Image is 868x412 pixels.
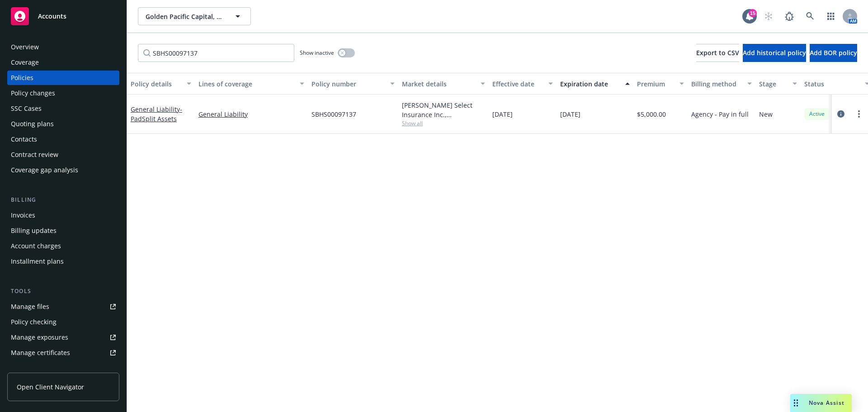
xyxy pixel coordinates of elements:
button: Golden Pacific Capital, LLC [138,7,251,25]
a: Manage certificates [7,346,119,360]
a: Quoting plans [7,117,119,131]
div: Premium [637,79,674,89]
span: Show inactive [300,49,334,57]
button: Billing method [688,73,755,95]
a: Policy changes [7,86,119,100]
span: Accounts [38,13,66,20]
button: Lines of coverage [195,73,308,95]
div: Invoices [11,208,35,223]
a: Coverage gap analysis [7,163,119,177]
div: Coverage gap analysis [11,163,78,177]
div: Drag to move [790,394,802,412]
span: Nova Assist [809,399,844,407]
button: Policy number [308,73,398,95]
div: SSC Cases [11,101,42,116]
button: Premium [633,73,688,95]
input: Filter by keyword... [138,44,294,62]
div: 15 [749,9,757,17]
span: Show all [402,119,485,127]
div: Contract review [11,147,58,162]
a: Search [801,7,819,25]
span: [DATE] [492,109,513,119]
span: Export to CSV [696,48,739,57]
div: Contacts [11,132,37,147]
a: Manage exposures [7,330,119,345]
a: Installment plans [7,254,119,269]
a: Account charges [7,239,119,253]
a: Policy checking [7,315,119,329]
button: Export to CSV [696,44,739,62]
div: Overview [11,40,39,54]
a: Invoices [7,208,119,223]
span: Add historical policy [743,48,806,57]
button: Policy details [127,73,195,95]
button: Expiration date [557,73,633,95]
a: Manage files [7,299,119,314]
div: Effective date [492,79,543,89]
button: Market details [398,73,489,95]
div: Installment plans [11,254,64,269]
a: Switch app [822,7,840,25]
a: more [854,109,864,119]
span: New [759,109,773,119]
div: Policy checking [11,315,57,329]
button: Add historical policy [743,44,806,62]
span: Open Client Navigator [17,382,84,392]
button: Stage [755,73,801,95]
a: Start snowing [759,7,778,25]
a: Accounts [7,4,119,29]
a: SSC Cases [7,101,119,116]
div: Policy number [311,79,385,89]
div: Billing updates [11,223,57,238]
span: Golden Pacific Capital, LLC [146,12,224,21]
div: Market details [402,79,475,89]
a: Manage claims [7,361,119,375]
div: Coverage [11,55,39,70]
div: Policy details [131,79,181,89]
div: [PERSON_NAME] Select Insurance Inc., [PERSON_NAME] Insurance Group, Ltd., RT Specialty Insurance ... [402,100,485,119]
div: Manage claims [11,361,57,375]
a: General Liability [198,109,304,119]
a: Coverage [7,55,119,70]
div: Manage certificates [11,346,70,360]
div: Policies [11,71,33,85]
button: Add BOR policy [810,44,857,62]
span: Add BOR policy [810,48,857,57]
div: Expiration date [560,79,620,89]
div: Tools [7,287,119,296]
div: Account charges [11,239,61,253]
div: Billing method [691,79,742,89]
a: Contacts [7,132,119,147]
div: Lines of coverage [198,79,294,89]
span: $5,000.00 [637,109,666,119]
div: Status [804,79,859,89]
a: Policies [7,71,119,85]
span: Agency - Pay in full [691,109,749,119]
div: Stage [759,79,787,89]
a: General Liability [131,105,182,123]
a: circleInformation [835,109,846,119]
button: Effective date [489,73,557,95]
a: Billing updates [7,223,119,238]
div: Manage exposures [11,330,68,345]
a: Report a Bug [780,7,798,25]
span: Active [808,110,826,118]
div: Quoting plans [11,117,54,131]
div: Manage files [11,299,49,314]
div: Billing [7,195,119,204]
button: Nova Assist [790,394,852,412]
span: SBHS00097137 [311,109,356,119]
div: Policy changes [11,86,55,100]
a: Contract review [7,147,119,162]
span: [DATE] [560,109,580,119]
a: Overview [7,40,119,54]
